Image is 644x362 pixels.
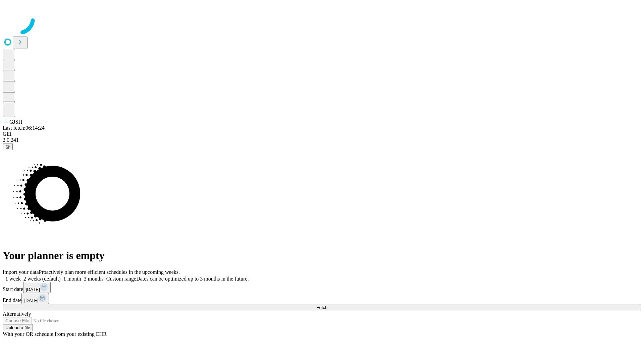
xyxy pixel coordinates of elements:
[24,298,38,303] span: [DATE]
[106,276,136,282] span: Custom range
[3,249,641,262] h1: Your planner is empty
[26,287,40,292] span: [DATE]
[136,276,249,282] span: Dates can be optimized up to 3 months in the future.
[9,119,22,125] span: GJSH
[63,276,81,282] span: 1 month
[5,144,10,149] span: @
[3,304,641,311] button: Fetch
[316,305,327,310] span: Fetch
[84,276,104,282] span: 3 months
[3,324,33,331] button: Upload a file
[3,269,39,275] span: Import your data
[39,269,180,275] span: Proactively plan more efficient schedules in the upcoming weeks.
[3,137,641,143] div: 2.0.241
[21,293,49,304] button: [DATE]
[3,311,31,317] span: Alternatively
[23,276,61,282] span: 2 weeks (default)
[3,131,641,137] div: GEI
[3,331,107,337] span: With your OR schedule from your existing EHR
[3,143,13,150] button: @
[23,282,51,293] button: [DATE]
[3,125,45,131] span: Last fetch: 06:14:24
[3,293,641,304] div: End date
[3,282,641,293] div: Start date
[5,276,21,282] span: 1 week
